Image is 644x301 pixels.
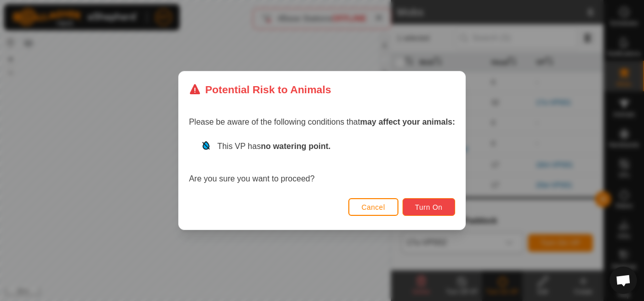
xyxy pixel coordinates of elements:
[189,140,455,185] div: Are you sure you want to proceed?
[189,118,455,126] span: Please be aware of the following conditions that
[610,267,637,294] div: Open chat
[217,142,331,150] span: This VP has
[415,203,442,211] span: Turn On
[402,198,455,216] button: Turn On
[189,82,331,97] div: Potential Risk to Animals
[261,142,331,150] strong: no watering point.
[348,198,398,216] button: Cancel
[360,118,455,126] strong: may affect your animals:
[361,203,385,211] span: Cancel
